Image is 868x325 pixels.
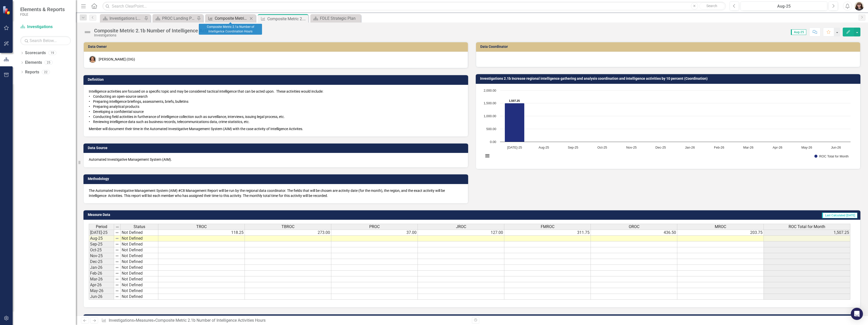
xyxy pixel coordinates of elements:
span: Elements & Reports [20,6,65,12]
span: TBROC [281,225,294,229]
td: 203.75 [677,230,764,236]
td: Mar-26 [89,276,114,282]
a: Scorecards [25,50,46,56]
td: Not Defined [121,253,158,259]
td: Not Defined [121,241,158,247]
td: Apr-26 [89,282,114,288]
div: Chart. Highcharts interactive chart. [481,88,855,164]
td: Dec-25 [89,259,114,265]
a: Reports [25,69,39,75]
div: Investigations Landing Page [110,15,143,22]
span: Last Calculated [DATE] [822,213,857,218]
img: 8DAGhfEEPCf229AAAAAElFTkSuQmCC [115,225,119,229]
span: TROC [196,225,207,229]
td: 436.50 [591,230,677,236]
h3: Investigations 2.1b Increase regional intelligence gathering and analysis coordination and intell... [480,77,858,80]
td: Sep-25 [89,241,114,247]
span: Period [96,225,107,229]
td: 273.00 [245,230,331,236]
div: » » [101,318,468,323]
text: Dec-25 [656,146,666,149]
td: May-26 [89,288,114,294]
div: FDLE Strategic Plan [320,15,360,22]
text: Sep-25 [568,146,578,149]
div: 22 [42,70,50,74]
button: Show ROC Total for Month [814,154,849,158]
img: Not Defined [83,28,92,36]
div: Open Intercom Messenger [851,308,863,320]
img: 8DAGhfEEPCf229AAAAAElFTkSuQmCC [115,248,119,252]
td: Aug-25 [89,236,114,241]
h3: Data Source [88,146,466,150]
img: 8DAGhfEEPCf229AAAAAElFTkSuQmCC [115,266,119,270]
img: Nancy Verhine [89,56,96,63]
td: Nov-25 [89,253,114,259]
a: Measures [136,318,153,323]
td: [DATE]-25 [89,230,114,236]
input: Search Below... [20,36,71,45]
text: 0.00 [490,140,496,144]
span: ROC Total for Month [789,225,825,229]
td: Not Defined [121,247,158,253]
td: 311.75 [504,230,591,236]
td: Not Defined [121,288,158,294]
svg: Interactive chart [481,88,853,164]
span: OROC [629,225,639,229]
td: 37.00 [331,230,418,236]
td: Not Defined [121,276,158,282]
text: Apr-26 [773,146,782,149]
span: FMROC [541,225,554,229]
img: 8DAGhfEEPCf229AAAAAElFTkSuQmCC [115,283,119,287]
td: Not Defined [121,294,158,300]
div: Composite Metric 2.1a Number of Intelligence Coordination Hours [215,15,248,22]
text: May-26 [801,146,812,149]
input: Search ClearPoint... [102,2,726,11]
text: Jan-26 [685,146,695,149]
img: 8DAGhfEEPCf229AAAAAElFTkSuQmCC [115,231,119,235]
text: [DATE]-25 [507,146,522,149]
td: Not Defined [121,259,158,265]
div: [PERSON_NAME] (OIG) [99,57,135,62]
div: Composite Metric 2.1b Number of Intelligence Activities Hours [94,28,235,33]
h3: Methodology [88,177,466,181]
p: Member will document their time in the Automated Investigative Management System (AIM) with the c... [89,125,463,131]
a: Composite Metric 2.1a Number of Intelligence Coordination Hours [206,15,248,22]
div: 25 [45,60,53,65]
h3: Data Coordinator [480,45,858,49]
img: 8DAGhfEEPCf229AAAAAElFTkSuQmCC [115,295,119,299]
text: Oct-25 [597,146,607,149]
td: Jan-26 [89,265,114,271]
span: PROC [369,225,380,229]
text: 1,507.25 [509,99,520,102]
span: Aug-25 [791,29,806,35]
a: PROC Landing Page [154,15,196,22]
td: Not Defined [121,271,158,276]
td: Not Defined [121,230,158,236]
div: Composite Metric 2.1b Number of Intelligence Activities Hours [155,318,266,323]
button: Aug-25 [741,2,827,11]
a: Investigations [109,318,134,323]
h3: Definition [88,78,466,82]
span: Status [134,225,145,229]
img: 8DAGhfEEPCf229AAAAAElFTkSuQmCC [115,236,119,240]
text: Aug-25 [539,146,549,149]
text: 1,000.00 [484,114,496,118]
a: FDLE Strategic Plan [312,15,360,22]
span: JROC [456,225,466,229]
button: View chart menu, Chart [484,152,491,159]
text: Nov-25 [626,146,637,149]
div: Aug-25 [742,3,826,9]
div: Composite Metric 2.1b Number of Intelligence Activities Hours [267,16,307,22]
button: Lola Brannen [855,2,864,11]
td: Jun-26 [89,294,114,300]
img: 8DAGhfEEPCf229AAAAAElFTkSuQmCC [115,289,119,293]
text: Feb-26 [714,146,724,149]
img: ClearPoint Strategy [3,6,11,15]
span: MROC [715,225,726,229]
a: Investigations Landing Page [101,15,143,22]
td: 127.00 [418,230,504,236]
text: Jun-26 [831,146,841,149]
p: Intelligence activities are focused on a specific topic and may be considered tactical intelligen... [89,89,463,125]
td: Not Defined [121,265,158,271]
div: PROC Landing Page [162,15,196,22]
